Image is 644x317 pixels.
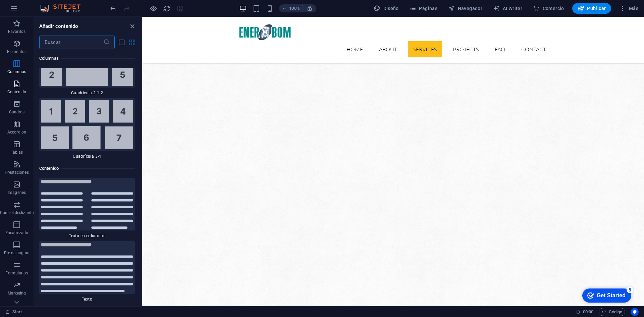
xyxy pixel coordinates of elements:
p: Favoritos [8,29,25,34]
span: AI Writer [493,5,522,12]
button: reload [163,4,171,12]
button: Usercentrics [631,308,639,316]
img: Editor Logo [39,4,89,12]
h6: 100% [289,4,300,12]
span: Texto en columnas [39,233,135,239]
i: Al redimensionar, ajustar el nivel de zoom automáticamente para ajustarse al dispositivo elegido. [307,5,313,11]
p: Marketing [8,290,26,296]
span: Cuadrícula 2-1-2 [39,90,135,96]
h6: Contenido [39,164,135,172]
button: Haz clic para salir del modo de previsualización y seguir editando [149,4,157,12]
span: Comercio [533,5,564,12]
a: Haz clic para cancelar la selección y doble clic para abrir páginas [5,308,22,316]
button: undo [109,4,117,12]
button: list-view [117,38,125,46]
button: AI Writer [490,3,525,14]
button: Comercio [530,3,567,14]
i: Deshacer: Cambiar idiomas (Ctrl+Z) [109,5,117,12]
input: Buscar [39,36,103,49]
div: Cuadrícula 3-4 [39,98,135,159]
span: Páginas [410,5,437,12]
h6: Tiempo de la sesión [576,308,594,316]
p: Accordion [7,129,26,135]
div: Texto en columnas [39,178,135,239]
button: Diseño [371,3,401,14]
img: text.svg [41,243,133,292]
p: Encabezado [5,230,28,235]
p: Cuadros [9,109,25,115]
div: Texto [39,241,135,302]
span: Diseño [374,5,399,12]
p: Contenido [7,89,26,95]
span: Texto [39,297,135,302]
button: close panel [128,22,136,30]
span: Cuadrícula 3-4 [39,154,135,159]
button: grid-view [128,38,136,46]
button: Publicar [572,3,611,14]
p: Formularios [5,270,28,276]
img: Grid3-4.svg [41,100,133,149]
p: Columnas [7,69,26,74]
button: Código [599,308,625,316]
span: Más [619,5,638,12]
button: Navegador [445,3,485,14]
button: 100% [279,4,303,12]
p: Imágenes [8,190,26,195]
i: Volver a cargar página [163,5,171,12]
h6: Columnas [39,54,135,62]
h6: Añadir contenido [39,22,78,30]
span: Código [602,308,622,316]
button: Más [616,3,641,14]
span: Navegador [448,5,482,12]
div: Get Started 5 items remaining, 0% complete [4,3,53,17]
p: Prestaciones [5,170,29,175]
img: text-in-columns.svg [41,180,133,229]
p: Pie de página [4,250,29,256]
span: : [588,309,589,314]
div: Get Started [18,7,47,13]
span: 00 00 [583,308,593,316]
button: Páginas [407,3,440,14]
p: Tablas [11,150,23,155]
div: 5 [48,1,55,8]
span: Publicar [578,5,606,12]
p: Elementos [7,49,26,54]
